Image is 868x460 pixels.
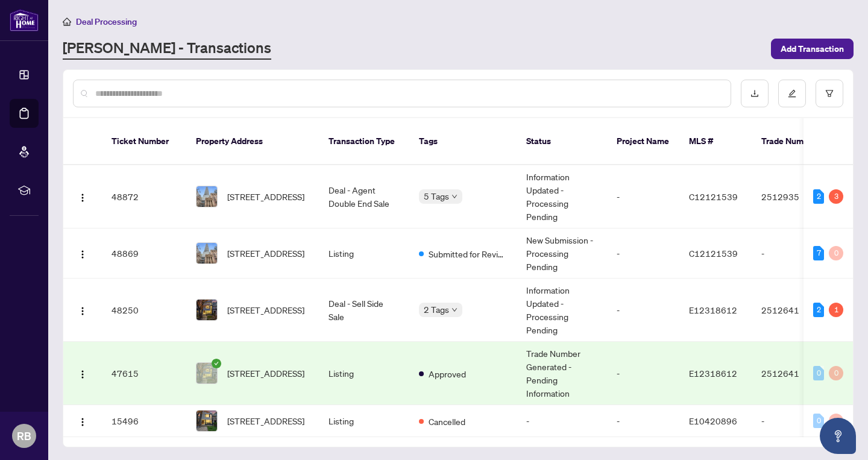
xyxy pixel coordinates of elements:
div: 2 [813,303,824,317]
td: - [607,165,679,228]
img: thumbnail-img [197,411,217,431]
span: check-circle [212,359,221,368]
button: Logo [73,187,92,206]
img: Logo [78,250,87,259]
td: Listing [319,228,409,279]
button: Add Transaction [771,39,854,59]
img: Logo [78,306,87,316]
a: [PERSON_NAME] - Transactions [63,38,271,60]
span: [STREET_ADDRESS] [227,303,304,317]
span: Add Transaction [781,39,844,58]
img: thumbnail-img [197,363,217,383]
button: edit [778,80,806,107]
div: 1 [829,303,843,317]
td: Deal - Agent Double End Sale [319,165,409,228]
td: - [752,228,836,279]
td: 2512641 [752,342,836,405]
img: thumbnail-img [197,243,217,263]
td: New Submission - Processing Pending [517,228,607,279]
td: Listing [319,342,409,405]
img: Logo [78,417,87,427]
div: 0 [829,246,843,260]
img: Logo [78,370,87,379]
button: download [741,80,769,107]
td: - [607,405,679,437]
td: 47615 [102,342,186,405]
span: download [750,89,759,98]
td: Information Updated - Processing Pending [517,165,607,228]
span: home [63,17,71,26]
span: filter [825,89,834,98]
span: [STREET_ADDRESS] [227,367,304,380]
button: Logo [73,244,92,263]
td: 48869 [102,228,186,279]
td: 48250 [102,279,186,342]
td: Trade Number Generated - Pending Information [517,342,607,405]
th: Ticket Number [102,118,186,165]
span: edit [788,89,796,98]
td: Information Updated - Processing Pending [517,279,607,342]
th: Property Address [186,118,319,165]
th: Transaction Type [319,118,409,165]
div: 3 [829,189,843,204]
th: Trade Number [752,118,836,165]
span: RB [17,427,31,444]
td: 48872 [102,165,186,228]
button: Open asap [820,418,856,454]
td: 2512641 [752,279,836,342]
span: Approved [429,367,466,380]
span: C12121539 [689,191,738,202]
div: 0 [829,366,843,380]
span: C12121539 [689,248,738,259]
span: [STREET_ADDRESS] [227,414,304,427]
span: down [451,194,458,200]
div: 0 [813,366,824,380]
button: filter [816,80,843,107]
button: Logo [73,364,92,383]
span: E10420896 [689,415,737,426]
div: 0 [829,414,843,428]
span: Deal Processing [76,16,137,27]
button: Logo [73,411,92,430]
div: 2 [813,189,824,204]
td: - [517,405,607,437]
th: MLS # [679,118,752,165]
td: - [752,405,836,437]
span: 5 Tags [424,189,449,203]
td: Listing [319,405,409,437]
td: 2512935 [752,165,836,228]
td: 15496 [102,405,186,437]
img: thumbnail-img [197,186,217,207]
th: Tags [409,118,517,165]
span: E12318612 [689,304,737,315]
td: - [607,342,679,405]
td: Deal - Sell Side Sale [319,279,409,342]
span: down [451,307,458,313]
th: Project Name [607,118,679,165]
td: - [607,228,679,279]
td: - [607,279,679,342]
span: [STREET_ADDRESS] [227,190,304,203]
img: thumbnail-img [197,300,217,320]
span: 2 Tags [424,303,449,317]
span: Submitted for Review [429,247,507,260]
img: Logo [78,193,87,203]
div: 7 [813,246,824,260]
span: E12318612 [689,368,737,379]
span: Cancelled [429,415,465,428]
button: Logo [73,300,92,320]
img: logo [10,9,39,31]
span: [STREET_ADDRESS] [227,247,304,260]
div: 0 [813,414,824,428]
th: Status [517,118,607,165]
